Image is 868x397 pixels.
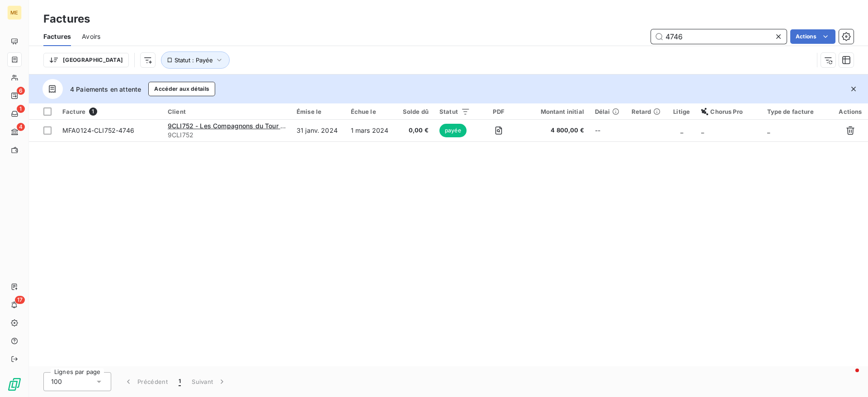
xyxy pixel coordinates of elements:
span: _ [680,126,683,134]
button: [GEOGRAPHIC_DATA] [43,53,129,67]
iframe: Intercom live chat [837,366,859,388]
div: Retard [632,108,662,115]
td: 31 janv. 2024 [291,120,345,141]
span: 6 [17,87,25,95]
span: 0,00 € [401,126,429,135]
span: 9CLI752 - Les Compagnons du Tour de France - Mouchard Institut Européen de Formation [168,122,444,130]
span: 17 [15,296,25,304]
span: 4 800,00 € [527,126,584,135]
button: Statut : Payée [161,51,230,69]
span: Avoirs [82,32,100,41]
span: _ [701,126,704,134]
div: Litige [673,108,690,115]
div: PDF [481,108,516,115]
span: _ [767,126,770,134]
button: Précédent [118,372,173,391]
div: Chorus Pro [701,108,756,115]
div: Solde dû [401,108,429,115]
span: 9CLI752 [168,131,286,140]
img: Logo LeanPay [7,377,22,392]
div: Délai [595,108,621,115]
span: 4 Paiements en attente [70,84,141,94]
div: Échue le [351,108,391,115]
div: Actions [838,108,863,115]
span: 1 [179,377,181,386]
h3: Factures [43,11,90,27]
span: payée [439,124,467,137]
button: Actions [790,29,835,44]
span: MFA0124-CLI752-4746 [62,126,134,134]
span: Factures [43,32,71,41]
button: 1 [173,372,186,391]
div: Client [168,108,286,115]
div: Émise le [297,108,340,115]
div: Montant initial [527,108,584,115]
td: -- [590,120,626,141]
div: ME [7,5,22,20]
button: Accéder aux détails [148,82,215,96]
span: Statut : Payée [175,56,213,64]
td: 1 mars 2024 [345,120,396,141]
input: Rechercher [651,29,787,44]
span: 1 [89,107,97,116]
span: 1 [17,105,25,113]
span: 4 [17,123,25,131]
button: Suivant [186,372,232,391]
span: 100 [51,377,62,386]
div: Statut [439,108,470,115]
div: Type de facture [767,108,827,115]
span: Facture [62,108,85,115]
